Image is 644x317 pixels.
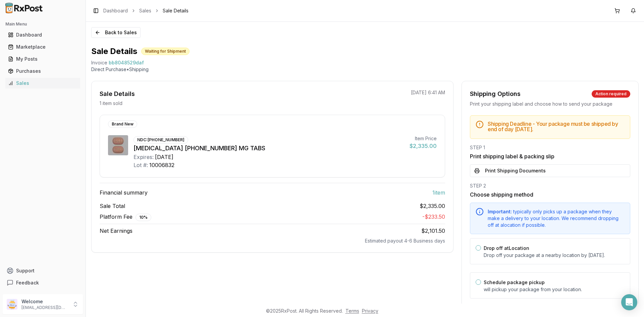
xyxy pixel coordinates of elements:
[21,305,68,310] p: [EMAIL_ADDRESS][DOMAIN_NAME]
[488,209,512,214] span: Important:
[8,68,77,74] div: Purchases
[488,208,625,228] div: typically only picks up a package when they make a delivery to your location. We recommend droppi...
[488,121,625,132] h5: Shipping Deadline - Your package must be shipped by end of day [DATE] .
[108,135,128,155] img: Biktarvy 50-200-25 MG TABS
[345,308,359,314] a: Terms
[136,214,151,221] div: 10 %
[470,144,630,151] div: STEP 1
[100,202,125,210] span: Sale Total
[362,308,378,314] a: Privacy
[3,42,83,52] button: Marketplace
[100,227,132,235] span: Net Earnings
[420,202,445,210] span: $2,335.00
[100,213,151,221] span: Platform Fee
[3,66,83,76] button: Purchases
[100,89,135,99] div: Sale Details
[470,191,630,199] h3: Choose shipping method
[16,279,39,286] span: Feedback
[470,164,630,177] button: Print Shipping Documents
[100,189,148,197] span: Financial summary
[108,120,137,128] div: Brand New
[3,30,83,40] button: Dashboard
[109,59,144,66] span: bb8048529daf
[155,153,173,161] div: [DATE]
[5,65,80,77] a: Purchases
[91,46,137,57] h1: Sale Details
[8,80,77,87] div: Sales
[133,161,148,169] div: Lot #:
[411,89,445,96] p: [DATE] 6:41 AM
[103,7,128,14] a: Dashboard
[484,252,625,259] p: Drop off your package at a nearby location by [DATE] .
[5,77,80,89] a: Sales
[149,161,174,169] div: 10006832
[163,7,189,14] span: Sale Details
[5,29,80,41] a: Dashboard
[5,21,80,27] h2: Main Menu
[484,286,625,293] p: will pickup your package from your location.
[91,27,141,38] button: Back to Sales
[139,7,151,14] a: Sales
[470,89,521,99] div: Shipping Options
[621,294,637,310] div: Open Intercom Messenger
[133,144,404,153] div: [MEDICAL_DATA] [PHONE_NUMBER] MG TABS
[8,56,77,62] div: My Posts
[5,41,80,53] a: Marketplace
[3,265,83,277] button: Support
[484,279,545,285] label: Schedule package pickup
[422,213,445,220] span: - $233.50
[3,3,46,13] img: RxPost Logo
[410,142,437,150] div: $2,335.00
[21,298,68,305] p: Welcome
[141,48,190,55] div: Waiting for Shipment
[470,182,630,189] div: STEP 2
[5,53,80,65] a: My Posts
[470,101,630,107] div: Print your shipping label and choose how to send your package
[133,136,188,144] div: NDC: [PHONE_NUMBER]
[91,66,639,73] p: Direct Purchase • Shipping
[3,277,83,289] button: Feedback
[470,152,630,160] h3: Print shipping label & packing slip
[3,78,83,89] button: Sales
[3,54,83,64] button: My Posts
[410,135,437,142] div: Item Price
[592,90,630,98] div: Action required
[421,227,445,234] span: $2,101.50
[8,32,77,38] div: Dashboard
[432,189,445,197] span: 1 item
[91,59,107,66] div: Invoice
[133,153,154,161] div: Expires:
[7,299,17,310] img: User avatar
[103,7,189,14] nav: breadcrumb
[8,44,77,50] div: Marketplace
[484,245,529,251] label: Drop off at Location
[100,100,122,107] p: 1 item sold
[100,237,445,244] div: Estimated payout 4-6 Business days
